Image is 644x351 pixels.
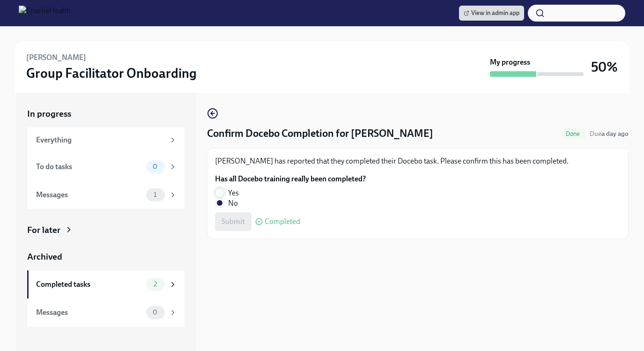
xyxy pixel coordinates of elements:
div: Messages [36,307,142,318]
strong: a day ago [601,130,629,138]
div: For later [27,224,60,236]
span: August 10th, 2025 10:00 [590,129,629,138]
a: For later [27,224,185,236]
span: 0 [147,163,163,170]
strong: My progress [490,57,530,67]
span: Yes [228,188,239,198]
h4: Confirm Docebo Completion for [PERSON_NAME] [207,127,433,141]
a: In progress [27,108,185,120]
a: View in admin app [459,6,524,21]
a: To do tasks0 [27,153,185,181]
a: Completed tasks2 [27,270,185,299]
a: Archived [27,251,185,263]
h3: Group Facilitator Onboarding [26,65,197,82]
span: Due [590,130,629,138]
div: Everything [36,135,165,145]
h3: 50% [591,59,618,75]
span: 2 [148,281,163,288]
a: Messages1 [27,181,185,209]
span: 0 [147,309,163,316]
label: Has all Docebo training really been completed? [215,174,366,184]
span: Done [560,130,586,137]
img: CharlieHealth [19,6,71,21]
p: [PERSON_NAME] has reported that they completed their Docebo task. Please confirm this has been co... [215,156,621,166]
div: Messages [36,190,142,200]
span: Completed [265,218,300,225]
div: To do tasks [36,162,142,172]
div: Completed tasks [36,279,142,290]
a: Messages0 [27,299,185,327]
h6: [PERSON_NAME] [26,52,86,63]
a: Everything [27,127,185,153]
span: 1 [148,191,162,198]
span: No [228,198,238,209]
span: View in admin app [464,8,519,18]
